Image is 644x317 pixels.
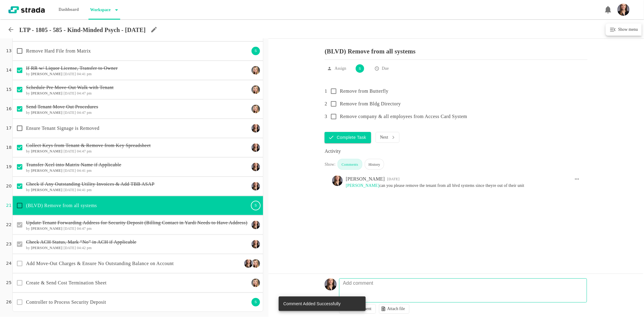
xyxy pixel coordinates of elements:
p: Remove from Butterfly [340,88,389,95]
p: 26 [6,299,11,306]
button: Complete Task [325,132,371,143]
p: Check ACH Status, Mark “No” in ACH if Applicable [26,239,249,246]
p: Schedule Pre Move-Out Walk with Tenant [26,84,249,91]
p: 18 [6,144,11,151]
div: Show: [325,162,335,170]
p: 2 [325,100,327,107]
b: [PERSON_NAME] [31,246,63,250]
p: 3 [325,113,327,120]
p: Create & Send Cost Termination Sheet [26,279,249,287]
img: Ty Depies [252,240,260,248]
h6: by [DATE] 04:47 pm [26,226,249,231]
p: Remove Hard File from Matrix [26,47,249,55]
p: 19 [6,164,11,170]
p: 24 [6,260,11,267]
p: 25 [6,280,11,286]
p: 20 [6,183,11,190]
p: 23 [6,241,11,248]
p: LTP - 1805 - 585 - Kind-Minded Psych - [DATE] [19,26,146,34]
p: Transfer Xcel into Matrix Name if Applicable [26,161,249,168]
p: Next [380,135,388,140]
p: (BLVD) Remove from all systems [26,202,249,209]
p: Dashboard [57,4,81,16]
p: 15 [6,86,11,93]
img: Ty Depies [252,143,260,152]
p: 17 [6,125,11,132]
img: Maggie Keasling [252,259,260,268]
img: Maggie Keasling [252,85,260,94]
p: Assign [335,66,346,72]
div: S [251,46,261,56]
img: Ty Depies [252,182,260,191]
p: 22 [6,222,11,228]
img: Ty Depies [244,259,253,268]
span: [PERSON_NAME] [346,183,379,188]
p: Due [382,66,389,72]
div: 03:42 PM [387,175,399,183]
b: [PERSON_NAME] [31,110,63,115]
p: Update Tenant Forwarding Address for Security Deposit (Billing Contact in Yardi Needs to Have Add... [26,219,249,226]
p: Controller to Process Security Deposit [26,299,249,306]
p: 14 [6,67,11,74]
b: [PERSON_NAME] [31,72,63,76]
div: Comment Added Successfully [284,298,341,309]
p: Workspace [88,4,111,16]
img: Ty Depies [252,124,260,133]
p: 16 [6,106,11,112]
img: Maggie Keasling [252,66,260,75]
p: Remove company & all employees from Access Card System [340,113,467,120]
img: Headshot_Vertical.jpg [325,278,337,290]
img: Headshot_Vertical.jpg [617,4,630,16]
p: Ensure Tenant Signage is Removed [26,125,249,132]
b: [PERSON_NAME] [31,91,63,95]
p: 21 [6,202,11,209]
h6: by [DATE] 04:41 pm [26,72,249,76]
p: 1 [325,88,327,95]
b: [PERSON_NAME] [31,226,63,231]
p: Add comment [340,280,376,287]
p: Add Move-Out Charges & Ensure No Outstanding Balance on Account [26,260,242,267]
p: Remove from Bldg Directory [340,100,401,107]
img: strada-logo [8,6,45,13]
p: 13 [6,48,11,54]
img: Ty Depies [252,221,260,229]
h6: Show menu [617,26,638,33]
b: [PERSON_NAME] [31,149,63,153]
h6: by [DATE] 04:41 pm [26,168,249,173]
b: [PERSON_NAME] [31,168,63,173]
p: If RR w/ Liquor License, Transfer to Owner [26,65,249,72]
div: S [355,64,365,73]
img: Ty Depies [252,163,260,171]
div: S [251,201,261,210]
h6: by [DATE] 04:41 pm [26,188,249,192]
h6: by [DATE] 04:47 pm [26,110,249,115]
div: Comments [338,159,362,170]
div: S [251,297,261,307]
p: (BLVD) Remove from all systems [325,43,588,55]
b: [PERSON_NAME] [31,188,63,192]
h6: by [DATE] 04:42 pm [26,246,249,250]
img: Maggie Keasling [252,279,260,287]
p: Attach file [387,306,405,311]
div: History [365,159,384,170]
div: Activity [325,148,588,155]
h6: by [DATE] 04:47 pm [26,91,249,95]
img: Ty Depies [332,175,343,186]
img: Maggie Keasling [252,105,260,113]
p: Check if Any Outstanding Utility Invoices & Add TBB ASAP [26,181,249,188]
p: Send Tenant Move Out Procedures [26,103,249,110]
pre: can you please remove the tenant from all blvd systems since theyre out of their unit [346,183,580,189]
p: Collect Keys from Tenant & Remove from Key Spreadsheet [26,142,249,149]
h6: by [DATE] 04:47 pm [26,149,249,153]
div: [PERSON_NAME] [346,175,385,183]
